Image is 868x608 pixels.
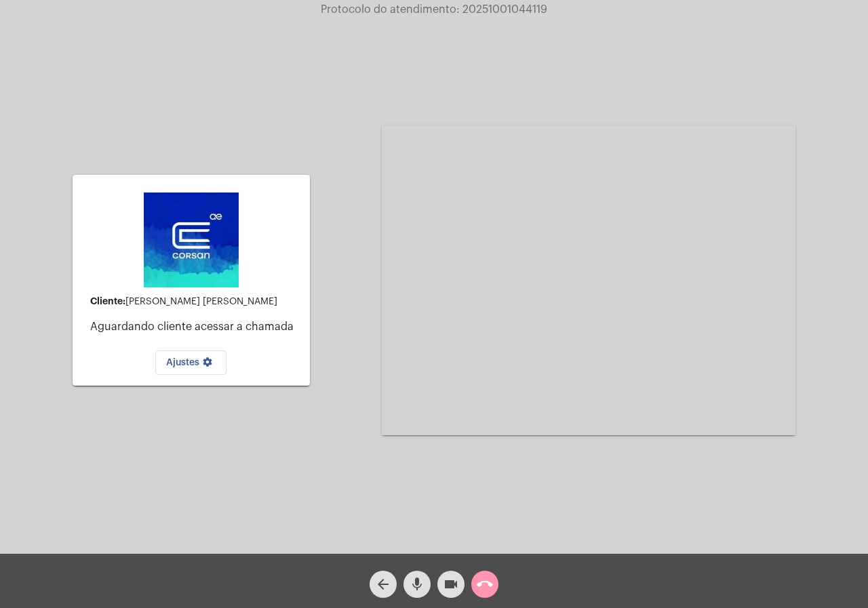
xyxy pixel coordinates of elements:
[375,576,391,592] mat-icon: arrow_back
[443,576,459,592] mat-icon: videocam
[90,296,299,307] div: [PERSON_NAME] [PERSON_NAME]
[90,321,299,333] p: Aguardando cliente acessar a chamada
[90,296,125,306] strong: Cliente:
[409,576,425,592] mat-icon: mic
[199,357,216,373] mat-icon: settings
[477,576,493,592] mat-icon: call_end
[166,358,216,367] span: Ajustes
[155,350,226,375] button: Ajustes
[144,192,239,287] img: d4669ae0-8c07-2337-4f67-34b0df7f5ae4.jpeg
[321,4,547,15] span: Protocolo do atendimento: 20251001044119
